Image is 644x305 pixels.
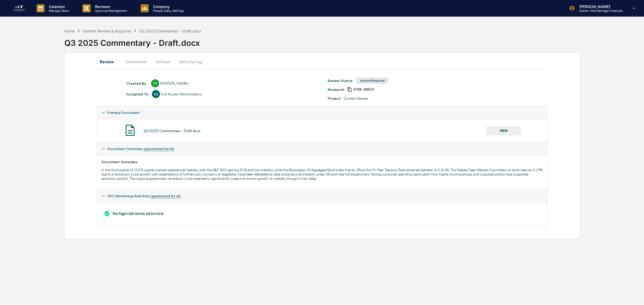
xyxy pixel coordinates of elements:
span: Document Summary [107,147,174,151]
div: FA [152,90,160,98]
button: Actions [151,55,175,68]
u: (generated by AI) [144,147,174,151]
span: d8458fff-4d65-4415-b7bd-7f9bb5669f56 [353,87,374,92]
div: TP [151,79,159,87]
div: Document Summary (generated by AI) [97,202,547,225]
button: Activity Log [175,55,206,68]
button: Comments [121,55,151,68]
p: In the third quarter of 2025, capital markets experienced stability, with the S&P 500 gaining 8.1... [101,168,543,181]
button: VIEW [486,126,521,135]
u: (generated by AI) [150,194,181,198]
div: Content Review & Approval [83,29,131,33]
div: Home [64,29,75,33]
div: secondary tabs example [97,55,548,68]
div: Assigned To: [126,92,149,96]
div: Q3 2025 Commentary - Draft.docx [144,129,201,133]
span: SEC Marketing Rule Risk [107,194,181,198]
div: Document Summary (generated by AI) [97,142,547,155]
p: [PERSON_NAME] [575,4,625,9]
div: Action Required [356,77,389,84]
p: Company [149,4,187,9]
div: Project: [328,96,341,101]
p: Calendar [45,4,72,9]
div: SEC Marketing Rule Risk (generated by AI) [97,189,547,202]
div: Document Summary [101,160,543,164]
p: Manage Tasks [45,9,72,13]
p: Approval Management [91,9,130,13]
div: Primary Document [97,119,547,142]
div: Full Access Administrators [161,92,202,96]
div: Review Status: [328,79,353,83]
p: People, Data, Settings [149,9,187,13]
div: Primary Document [97,106,547,119]
div: Document Summary (generated by AI) [97,155,547,189]
button: Review [97,55,121,68]
div: Q3 2025 Commentary - Draft.docx [139,29,201,33]
img: logo [13,4,26,13]
h3: No high risk items detected. [101,211,543,217]
div: Created By: ‎ ‎ [126,81,148,85]
p: Admin • Stonebridge Financial Group [575,9,625,13]
p: Reviews [91,4,130,9]
div: Q3 2025 Commentary - Draft.docx [64,34,644,48]
img: Document Icon [123,124,137,137]
div: Content Review [344,96,368,101]
div: Review Id: [328,87,345,92]
div: [PERSON_NAME] [160,81,188,85]
span: Primary Document [107,110,140,115]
